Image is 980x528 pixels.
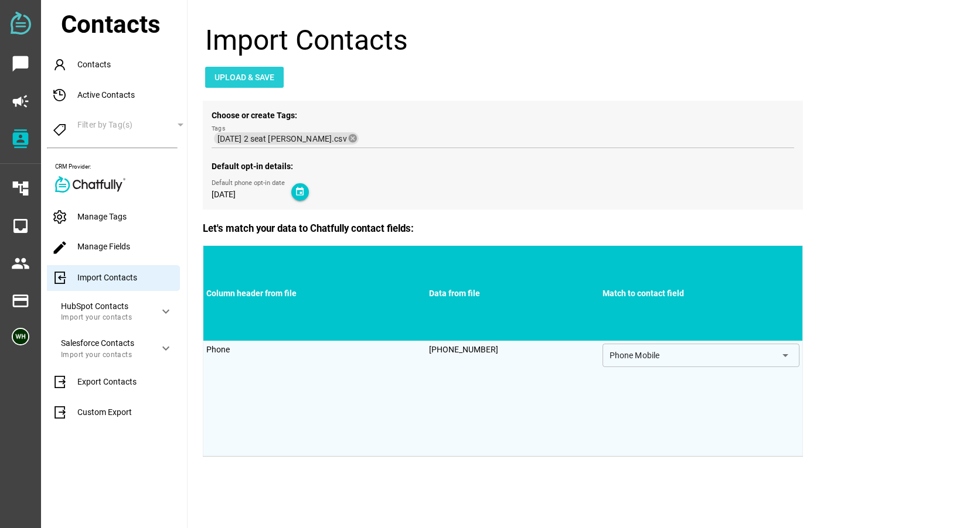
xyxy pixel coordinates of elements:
div: Manage Tags [47,204,187,230]
strong: Choose or create Tags: [212,111,297,120]
p: Let's match your data to Chatfully contact fields: [203,221,974,236]
div: Contacts [47,52,187,78]
a: Custom Export [52,407,132,417]
div: Export Contacts [47,369,187,395]
div: HubSpot Contacts [61,301,149,311]
div: Salesforce Contacts [61,338,149,348]
i: event [295,187,305,197]
i: contacts [11,129,30,148]
input: [DATE] 2 seat [PERSON_NAME].csvTags [361,132,794,146]
i: people [11,254,30,273]
img: svg+xml;base64,PD94bWwgdmVyc2lvbj0iMS4wIiBlbmNvZGluZz0iVVRGLTgiPz4KPHN2ZyB2ZXJzaW9uPSIxLjEiIHZpZX... [11,12,31,35]
i: chat_bubble [11,54,30,73]
i: cancel [348,133,358,144]
i: campaign [11,92,30,111]
i: arrow_drop_down [778,348,792,362]
span: Phone Mobile [610,350,660,361]
div: Import Contacts [47,265,180,291]
div: Import your contacts [61,313,149,321]
div: CRM Provider: [55,163,187,172]
th: Column header from file [203,246,426,341]
span: [DATE] 2 seat [PERSON_NAME].csv [217,133,347,144]
div: [PHONE_NUMBER] [429,344,597,356]
img: 5edff51079ed9903661a2266-30.png [12,328,29,345]
div: [DATE] [212,188,291,201]
i: account_tree [11,179,30,198]
div: Contacts [61,6,187,43]
span: Upload & Save [215,70,274,84]
i: inbox [11,217,30,235]
i: payment [11,292,30,310]
a: Manage Fields [52,242,130,251]
button: Upload & Save [205,67,284,88]
th: Data from file [426,246,600,341]
i: edit [52,239,68,256]
i: keyboard_arrow_down [159,304,173,318]
img: Chatfully [55,176,125,193]
h3: Import Contacts [205,26,974,55]
i: keyboard_arrow_down [159,341,173,355]
div: Default phone opt-in date [212,179,291,188]
th: Match to contact field [600,246,803,341]
div: Import your contacts [61,351,149,359]
strong: Default opt-in details: [212,162,293,171]
div: Active Contacts [47,83,187,108]
td: Phone [203,341,426,457]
